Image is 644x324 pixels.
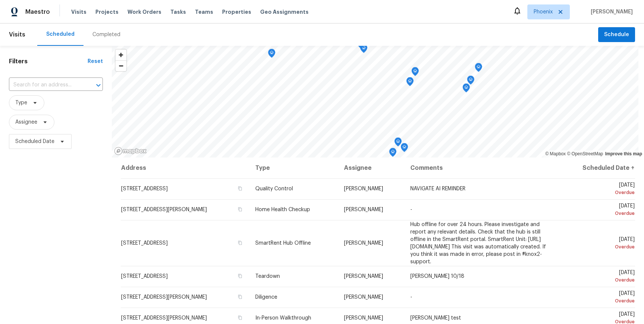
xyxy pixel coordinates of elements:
[9,79,82,91] input: Search for an address...
[249,158,338,178] th: Type
[565,243,635,251] div: Overdue
[255,295,277,300] span: Diligence
[588,8,633,16] span: [PERSON_NAME]
[15,118,37,126] span: Assignee
[463,83,470,95] div: Map marker
[46,31,75,38] div: Scheduled
[121,274,168,279] span: [STREET_ADDRESS]
[121,315,207,321] span: [STREET_ADDRESS][PERSON_NAME]
[401,143,408,155] div: Map marker
[9,26,25,43] span: Visits
[389,148,397,159] div: Map marker
[127,8,161,16] span: Work Orders
[121,241,168,246] span: [STREET_ADDRESS]
[260,8,309,16] span: Geo Assignments
[237,185,243,192] button: Copy Address
[567,151,603,156] a: OpenStreetMap
[116,50,126,60] button: Zoom in
[475,63,482,74] div: Map marker
[565,270,635,284] span: [DATE]
[534,8,553,16] span: Phoenix
[25,8,50,16] span: Maestro
[112,46,638,158] canvas: Map
[410,295,412,300] span: -
[344,241,383,246] span: [PERSON_NAME]
[237,314,243,321] button: Copy Address
[255,315,311,321] span: In-Person Walkthrough
[344,295,383,300] span: [PERSON_NAME]
[410,207,412,212] span: -
[344,186,383,191] span: [PERSON_NAME]
[255,241,311,246] span: SmartRent Hub Offline
[406,77,414,89] div: Map marker
[545,151,566,156] a: Mapbox
[71,8,86,16] span: Visits
[92,31,120,38] div: Completed
[338,158,405,178] th: Assignee
[565,210,635,217] div: Overdue
[121,158,249,178] th: Address
[15,99,27,107] span: Type
[121,207,207,212] span: [STREET_ADDRESS][PERSON_NAME]
[404,158,559,178] th: Comments
[195,8,213,16] span: Teams
[116,60,126,71] button: Zoom out
[114,147,147,155] a: Mapbox homepage
[565,291,635,305] span: [DATE]
[565,237,635,251] span: [DATE]
[170,9,186,15] span: Tasks
[410,222,546,264] span: Hub offline for over 24 hours. Please investigate and report any relevant details. Check that the...
[237,273,243,279] button: Copy Address
[598,27,635,42] button: Schedule
[394,137,402,149] div: Map marker
[559,158,635,178] th: Scheduled Date ↑
[344,274,383,279] span: [PERSON_NAME]
[15,138,54,145] span: Scheduled Date
[604,30,629,39] span: Schedule
[121,186,168,191] span: [STREET_ADDRESS]
[565,297,635,305] div: Overdue
[121,295,207,300] span: [STREET_ADDRESS][PERSON_NAME]
[95,8,119,16] span: Projects
[411,67,419,79] div: Map marker
[268,49,275,60] div: Map marker
[88,58,103,65] div: Reset
[116,61,126,71] span: Zoom out
[9,58,88,65] h1: Filters
[255,274,280,279] span: Teardown
[565,189,635,196] div: Overdue
[93,80,104,90] button: Open
[467,76,474,87] div: Map marker
[255,207,310,212] span: Home Health Checkup
[565,276,635,284] div: Overdue
[344,207,383,212] span: [PERSON_NAME]
[344,315,383,321] span: [PERSON_NAME]
[237,239,243,246] button: Copy Address
[565,203,635,217] span: [DATE]
[255,186,293,191] span: Quality Control
[410,315,461,321] span: [PERSON_NAME] test
[410,186,465,191] span: NAVIGATE AI REMINDER
[237,206,243,213] button: Copy Address
[410,274,464,279] span: [PERSON_NAME] 10/18
[605,151,642,156] a: Improve this map
[222,8,251,16] span: Properties
[237,293,243,300] button: Copy Address
[565,182,635,196] span: [DATE]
